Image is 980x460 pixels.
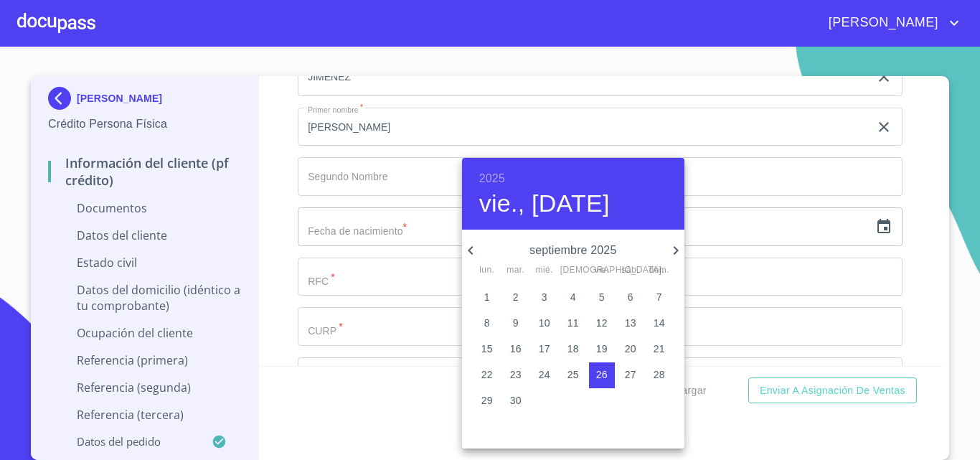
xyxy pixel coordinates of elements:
[646,311,672,337] button: 14
[479,189,610,219] button: vie., [DATE]
[474,337,500,362] button: 15
[560,362,586,388] button: 25
[503,337,529,362] button: 16
[646,362,672,388] button: 28
[646,337,672,362] button: 21
[532,263,557,278] span: mié.
[589,362,615,388] button: 26
[503,263,529,278] span: mar.
[479,242,667,259] p: septiembre 2025
[532,285,557,311] button: 3
[618,337,644,362] button: 20
[560,337,586,362] button: 18
[474,311,500,337] button: 8
[656,290,662,304] p: 7
[625,316,636,330] p: 13
[503,362,529,388] button: 23
[560,285,586,311] button: 4
[589,311,615,337] button: 12
[474,362,500,388] button: 22
[479,169,505,189] button: 2025
[503,388,529,414] button: 30
[532,311,557,337] button: 10
[589,337,615,362] button: 19
[646,263,672,278] span: dom.
[599,290,605,304] p: 5
[481,342,493,356] p: 15
[560,311,586,337] button: 11
[503,285,529,311] button: 2
[510,342,522,356] p: 16
[474,263,500,278] span: lun.
[567,367,579,382] p: 25
[628,290,633,304] p: 6
[539,367,550,382] p: 24
[596,367,608,382] p: 26
[474,388,500,414] button: 29
[654,316,665,330] p: 14
[596,342,608,356] p: 19
[510,393,522,408] p: 30
[570,290,576,304] p: 4
[618,263,644,278] span: sáb.
[513,316,519,330] p: 9
[618,311,644,337] button: 13
[596,316,608,330] p: 12
[560,263,586,278] span: [DEMOGRAPHIC_DATA].
[542,290,547,304] p: 3
[646,285,672,311] button: 7
[654,367,665,382] p: 28
[481,393,493,408] p: 29
[625,342,636,356] p: 20
[484,316,490,330] p: 8
[618,362,644,388] button: 27
[654,342,665,356] p: 21
[513,290,519,304] p: 2
[589,285,615,311] button: 5
[532,337,557,362] button: 17
[567,342,579,356] p: 18
[618,285,644,311] button: 6
[567,316,579,330] p: 11
[532,362,557,388] button: 24
[510,367,522,382] p: 23
[539,316,550,330] p: 10
[484,290,490,304] p: 1
[625,367,636,382] p: 27
[503,311,529,337] button: 9
[474,285,500,311] button: 1
[589,263,615,278] span: vie.
[539,342,550,356] p: 17
[481,367,493,382] p: 22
